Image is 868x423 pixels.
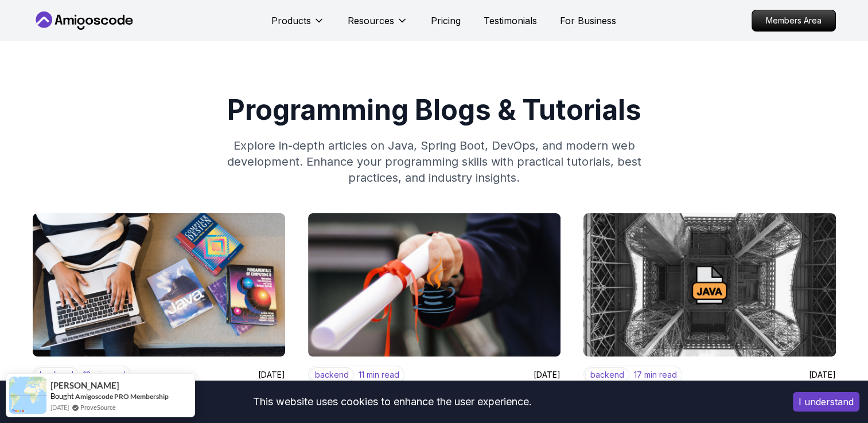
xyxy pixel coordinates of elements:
[348,14,394,28] p: Resources
[583,213,836,357] img: image
[484,14,537,28] a: Testimonials
[560,14,616,28] a: For Business
[50,402,69,412] span: [DATE]
[809,369,836,381] p: [DATE]
[752,10,835,31] p: Members Area
[9,389,776,414] div: This website uses cookies to enhance the user experience.
[271,14,325,37] button: Products
[585,367,629,382] p: backend
[33,213,285,357] img: image
[534,369,560,381] p: [DATE]
[258,369,285,381] p: [DATE]
[359,369,399,381] p: 11 min read
[34,367,79,382] p: backend
[308,213,560,357] img: image
[348,14,408,37] button: Resources
[80,402,116,412] a: ProveSource
[634,369,677,381] p: 17 min read
[752,10,836,32] a: Members Area
[50,381,119,390] span: [PERSON_NAME]
[310,367,354,382] p: backend
[214,138,655,186] p: Explore in-depth articles on Java, Spring Boot, DevOps, and modern web development. Enhance your ...
[83,369,126,381] p: 12 min read
[9,377,46,414] img: provesource social proof notification image
[50,391,74,401] span: Bought
[793,392,859,412] button: Accept cookies
[271,14,311,28] p: Products
[33,96,836,124] h1: Programming Blogs & Tutorials
[431,14,461,28] a: Pricing
[75,392,169,401] a: Amigoscode PRO Membership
